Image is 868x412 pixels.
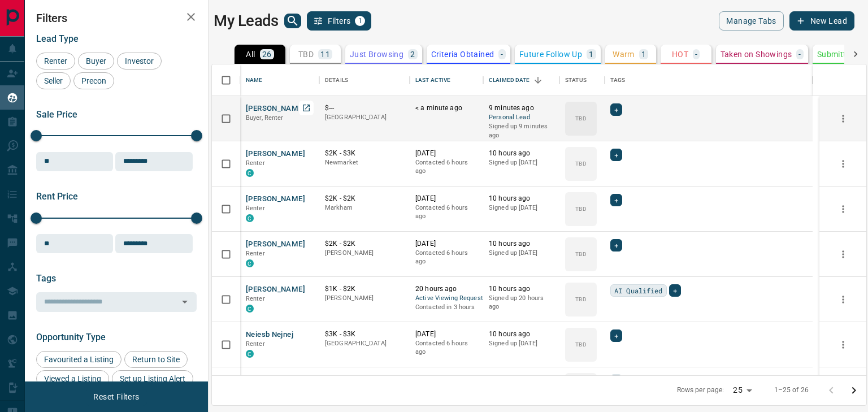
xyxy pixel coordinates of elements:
[307,11,372,31] button: Filters1
[246,329,293,340] button: Neiesb Nejnej
[695,50,697,58] p: -
[501,50,503,58] p: -
[177,294,193,310] button: Open
[575,114,586,123] p: TBD
[325,194,404,203] p: $2K - $2K
[36,273,56,284] span: Tags
[798,50,801,58] p: -
[415,103,478,113] p: < a minute ago
[489,294,554,311] p: Signed up 20 hours ago
[614,375,618,387] span: +
[262,50,272,58] p: 26
[610,149,622,161] div: +
[589,50,593,58] p: 1
[246,159,265,167] span: Renter
[36,109,77,120] span: Sale Price
[246,194,305,205] button: [PERSON_NAME]
[614,104,618,115] span: +
[489,64,530,96] div: Claimed Date
[415,158,478,176] p: Contacted 6 hours ago
[246,340,265,348] span: Renter
[246,375,305,385] button: [PERSON_NAME]
[36,332,106,342] span: Opportunity Type
[246,64,263,96] div: Name
[325,339,404,348] p: [GEOGRAPHIC_DATA]
[835,201,852,218] button: more
[489,284,554,294] p: 10 hours ago
[614,330,618,341] span: +
[489,113,554,123] span: Personal Lead
[489,103,554,113] p: 9 minutes ago
[246,305,254,313] div: condos.ca
[835,291,852,308] button: more
[40,76,67,85] span: Seller
[774,385,809,395] p: 1–25 of 26
[614,149,618,161] span: +
[36,33,79,44] span: Lead Type
[121,57,158,66] span: Investor
[124,351,188,368] div: Return to Site
[610,239,622,251] div: +
[325,239,404,249] p: $2K - $2K
[77,76,110,85] span: Precon
[519,50,582,58] p: Future Follow Up
[835,110,852,127] button: more
[613,50,635,58] p: Warm
[483,64,559,96] div: Claimed Date
[298,50,314,58] p: TBD
[489,122,554,140] p: Signed up 9 minutes ago
[610,194,622,206] div: +
[559,64,605,96] div: Status
[325,329,404,339] p: $3K - $3K
[415,329,478,339] p: [DATE]
[610,64,626,96] div: Tags
[246,295,265,302] span: Renter
[246,214,254,222] div: condos.ca
[284,14,301,28] button: search button
[415,284,478,294] p: 20 hours ago
[835,246,852,263] button: more
[325,294,404,303] p: [PERSON_NAME]
[325,284,404,294] p: $1K - $2K
[116,374,189,383] span: Set up Listing Alert
[246,103,305,114] button: [PERSON_NAME]
[415,149,478,158] p: [DATE]
[610,103,622,116] div: +
[410,50,415,58] p: 2
[431,50,494,58] p: Criteria Obtained
[489,249,554,258] p: Signed up [DATE]
[721,50,792,58] p: Taken on Showings
[128,355,184,364] span: Return to Site
[415,249,478,266] p: Contacted 6 hours ago
[36,11,197,25] h2: Filters
[789,11,854,31] button: New Lead
[325,158,404,167] p: Newmarket
[320,50,330,58] p: 11
[356,17,364,25] span: 1
[719,11,783,31] button: Manage Tabs
[575,340,586,349] p: TBD
[36,370,109,387] div: Viewed a Listing
[319,64,410,96] div: Details
[117,53,162,70] div: Investor
[246,169,254,177] div: condos.ca
[835,336,852,353] button: more
[246,350,254,358] div: condos.ca
[112,370,193,387] div: Set up Listing Alert
[325,203,404,212] p: Markham
[835,155,852,172] button: more
[299,101,314,115] a: Open in New Tab
[575,295,586,303] p: TBD
[246,250,265,257] span: Renter
[78,53,114,70] div: Buyer
[246,50,255,58] p: All
[614,285,663,296] span: AI Qualified
[40,57,71,66] span: Renter
[415,239,478,249] p: [DATE]
[489,375,554,384] p: [DATE]
[575,250,586,258] p: TBD
[36,351,121,368] div: Favourited a Listing
[605,64,813,96] div: Tags
[614,194,618,206] span: +
[73,72,114,89] div: Precon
